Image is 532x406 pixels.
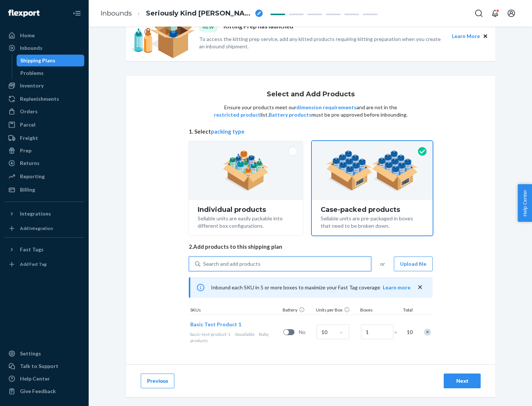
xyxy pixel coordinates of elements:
[20,210,51,217] div: Integrations
[224,22,293,32] p: Kitting Prep has launched
[444,374,481,388] button: Next
[269,111,311,118] button: Battery products
[20,147,31,154] div: Prep
[199,22,218,32] div: NEW
[4,145,84,156] a: Prep
[4,106,84,117] a: Orders
[20,32,35,39] div: Home
[20,225,53,231] div: Add Integration
[20,134,38,142] div: Freight
[383,284,410,291] button: Learn more
[17,67,85,79] a: Problems
[471,6,486,21] button: Open Search Box
[189,243,433,251] span: 2. Add products to this shipping plan
[199,35,445,50] p: To access the kitting prep service, add any kitted products requiring kitting preparation when yo...
[4,373,84,385] a: Help Center
[20,350,41,357] div: Settings
[141,374,174,388] button: Previous
[4,385,84,397] button: Give Feedback
[100,9,132,17] a: Inbounds
[394,257,433,271] button: Upload file
[488,6,502,21] button: Open notifications
[4,119,84,131] a: Parcel
[504,6,519,21] button: Open account menu
[4,171,84,182] a: Reporting
[190,321,241,327] span: Basic Test Product 1
[4,244,84,255] button: Fast Tags
[20,108,38,115] div: Orders
[4,223,84,234] a: Add Integration
[8,10,40,17] img: Flexport logo
[198,213,294,230] div: Sellable units are easily packable into different box configurations.
[146,9,252,18] span: Seriously Kind Woodcock
[4,360,84,372] a: Talk to Support
[95,3,269,24] ol: breadcrumbs
[317,324,349,339] input: Case Quantity
[190,331,231,337] span: basic-test-product-1
[213,104,408,118] p: Ensure your products meet our and are not in the list. must be pre-approved before inbounding.
[198,206,294,213] div: Individual products
[190,321,241,328] button: Basic Test Product 1
[211,128,245,135] button: packing type
[20,186,35,193] div: Billing
[416,283,424,291] button: close
[296,104,357,111] button: dimension requirements
[189,307,281,314] div: SKUs
[314,307,359,314] div: Units per Box
[4,132,84,144] a: Freight
[4,184,84,196] a: Billing
[299,328,314,336] span: No
[235,331,255,337] span: 0 available
[214,111,260,118] button: restricted product
[20,246,44,253] div: Fast Tags
[20,375,50,382] div: Help Center
[4,157,84,169] a: Returns
[20,57,55,64] div: Shipping Plans
[4,80,84,92] a: Inventory
[4,42,84,54] a: Inbounds
[4,93,84,105] a: Replenishments
[4,258,84,270] a: Add Fast Tag
[281,307,314,314] div: Battery
[4,348,84,359] a: Settings
[20,82,44,89] div: Inventory
[405,328,413,336] span: 10
[394,328,402,336] span: =
[380,260,385,268] span: or
[20,173,45,180] div: Reporting
[321,206,424,213] div: Case-packed products
[223,150,269,191] img: individual-pack.facf35554cb0f1810c75b2bd6df2d64e.png
[321,213,424,230] div: Sellable units are pre-packaged in boxes that need to be broken down.
[267,91,355,98] h1: Select and Add Products
[450,377,474,385] div: Next
[4,30,84,41] a: Home
[189,128,433,135] span: 1. Select
[203,260,260,268] div: Search and add products
[17,55,85,66] a: Shipping Plans
[20,69,44,77] div: Problems
[359,307,396,314] div: Boxes
[20,44,42,52] div: Inbounds
[481,32,490,40] button: Close
[20,95,59,103] div: Replenishments
[518,184,532,222] button: Help Center
[452,32,480,40] button: Learn More
[190,331,280,344] div: Baby products
[20,362,58,370] div: Talk to Support
[20,159,40,167] div: Returns
[424,328,431,336] div: Remove Item
[326,150,418,191] img: case-pack.59cecea509d18c883b923b81aeac6d0b.png
[361,324,393,339] input: Number of boxes
[20,261,47,267] div: Add Fast Tag
[20,121,35,128] div: Parcel
[69,6,84,21] button: Close Navigation
[189,277,433,298] div: Inbound each SKU in 5 or more boxes to maximize your Fast Tag coverage
[396,307,414,314] div: Total
[4,208,84,220] button: Integrations
[20,388,56,395] div: Give Feedback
